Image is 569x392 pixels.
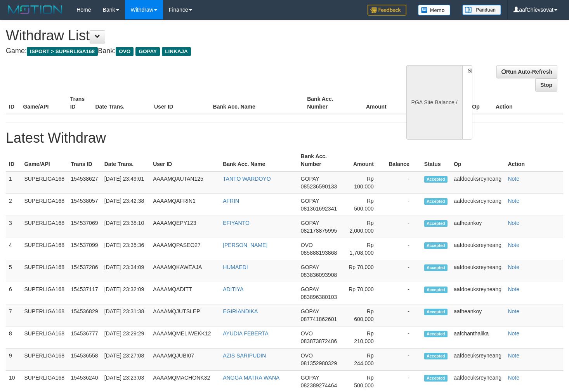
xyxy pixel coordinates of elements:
td: Rp 600,000 [343,304,385,326]
th: Game/API [20,92,67,114]
span: GOPAY [301,220,319,226]
td: SUPERLIGA168 [21,238,68,260]
td: Rp 244,000 [343,349,385,371]
th: Op [469,92,493,114]
td: aafdoeuksreyneang [451,171,505,194]
td: Rp 210,000 [343,326,385,349]
a: AFRIN [223,198,239,204]
th: Status [421,149,451,171]
td: Rp 70,000 [343,260,385,282]
span: Accepted [424,242,448,249]
td: 154537286 [68,260,101,282]
a: Stop [535,78,557,92]
img: panduan.png [462,5,501,15]
th: User ID [151,92,210,114]
th: Trans ID [68,149,101,171]
td: [DATE] 23:32:09 [101,282,150,304]
span: Accepted [424,220,448,227]
span: GOPAY [135,47,160,56]
span: 081352980329 [301,360,337,366]
a: [PERSON_NAME] [223,242,267,248]
td: SUPERLIGA168 [21,326,68,349]
td: [DATE] 23:31:38 [101,304,150,326]
th: Amount [343,149,385,171]
td: SUPERLIGA168 [21,171,68,194]
td: - [385,171,421,194]
th: Bank Acc. Name [210,92,304,114]
span: 085236590133 [301,183,337,190]
th: Balance [398,92,441,114]
td: 154538057 [68,194,101,216]
td: 154536829 [68,304,101,326]
td: - [385,349,421,371]
td: Rp 100,000 [343,171,385,194]
td: - [385,238,421,260]
td: aafheankoy [451,216,505,238]
a: AYUDIA FEBERTA [223,330,268,337]
a: Note [508,264,519,270]
span: 082389274464 [301,382,337,389]
th: Bank Acc. Number [304,92,351,114]
td: Rp 500,000 [343,194,385,216]
td: AAAAMQAFRIN1 [150,194,220,216]
td: AAAAMQPASEO27 [150,238,220,260]
span: Accepted [424,331,448,337]
a: Note [508,330,519,337]
td: AAAAMQADITT [150,282,220,304]
span: Accepted [424,375,448,382]
a: Note [508,176,519,182]
td: AAAAMQJUTSLEP [150,304,220,326]
td: SUPERLIGA168 [21,216,68,238]
span: GOPAY [301,286,319,292]
td: aafdoeuksreyneang [451,282,505,304]
span: Accepted [424,287,448,293]
td: 4 [6,238,21,260]
a: HUMAEDI [223,264,248,270]
td: SUPERLIGA168 [21,260,68,282]
a: EGIRIANDIKA [223,308,258,314]
td: 154537117 [68,282,101,304]
td: 154536558 [68,349,101,371]
h1: Withdraw List [6,28,371,43]
td: 7 [6,304,21,326]
a: ANGGA MATRA WANA [223,375,279,381]
td: - [385,194,421,216]
td: 154536777 [68,326,101,349]
td: - [385,216,421,238]
span: OVO [301,352,313,359]
td: aafdoeuksreyneang [451,260,505,282]
td: AAAAMQKAWEAJA [150,260,220,282]
th: Bank Acc. Number [298,149,343,171]
td: [DATE] 23:34:09 [101,260,150,282]
span: OVO [301,242,313,248]
td: SUPERLIGA168 [21,304,68,326]
th: Balance [385,149,421,171]
a: Note [508,352,519,359]
img: Button%20Memo.svg [418,5,451,16]
th: Amount [351,92,398,114]
th: Action [505,149,563,171]
a: Note [508,242,519,248]
a: Note [508,198,519,204]
span: Accepted [424,309,448,315]
td: 154537069 [68,216,101,238]
td: - [385,326,421,349]
td: 3 [6,216,21,238]
a: Note [508,286,519,292]
td: 8 [6,326,21,349]
a: Note [508,375,519,381]
div: PGA Site Balance / [406,65,462,140]
th: ID [6,149,21,171]
td: aafdoeuksreyneang [451,194,505,216]
span: Accepted [424,264,448,271]
th: Bank Acc. Name [220,149,298,171]
a: Run Auto-Refresh [496,65,557,78]
span: OVO [301,330,313,337]
td: - [385,304,421,326]
span: Accepted [424,353,448,359]
th: Op [451,149,505,171]
span: OVO [116,47,134,56]
th: Game/API [21,149,68,171]
td: 9 [6,349,21,371]
img: Feedback.jpg [368,5,406,16]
